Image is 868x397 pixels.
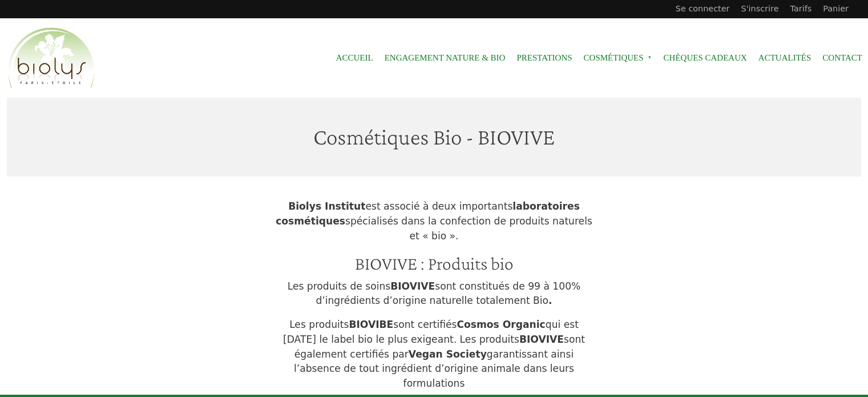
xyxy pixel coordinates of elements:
strong: Cosmos Organic [457,319,545,330]
h2: BIOVIVE : Produits bio [274,252,594,274]
strong: BIOVIVE [390,280,435,292]
strong: Vegan Society [409,348,487,360]
strong: BIOVIBE [349,319,393,330]
p: est associé à deux importants spécialisés dans la confection de produits naturels et « bio ». [274,199,594,243]
p: Les produits de soins sont constitués de 99 à 100% d’ingrédients d’origine naturelle totalement Bio [274,279,594,308]
strong: Biolys Institut [288,200,365,212]
strong: BIOVIVE [519,334,564,345]
span: Cosmétiques [584,45,652,71]
strong: . [548,295,552,306]
span: » [648,55,652,60]
img: Accueil [6,26,97,91]
a: Engagement Nature & Bio [385,45,506,71]
a: Accueil [336,45,373,71]
span: Cosmétiques Bio - BIOVIVE [313,124,555,150]
a: Actualités [758,45,812,71]
strong: laboratoires cosmétiques [276,200,580,227]
a: Prestations [516,45,572,71]
a: Contact [822,45,862,71]
p: Les produits sont certifiés qui est [DATE] le label bio le plus exigeant. Les produits sont égale... [274,318,594,391]
a: Chèques cadeaux [664,45,747,71]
